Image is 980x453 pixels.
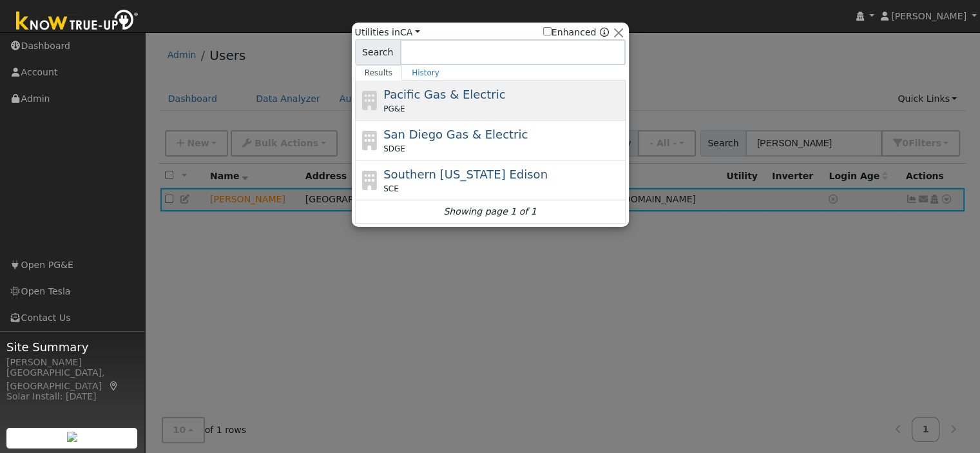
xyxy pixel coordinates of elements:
a: Map [108,381,120,391]
div: [GEOGRAPHIC_DATA], [GEOGRAPHIC_DATA] [6,366,138,393]
span: San Diego Gas & Electric [383,128,528,141]
input: Enhanced [543,27,552,35]
span: Search [355,39,401,65]
div: [PERSON_NAME] [6,356,138,369]
label: Enhanced [543,26,597,39]
span: Southern [US_STATE] Edison [383,168,548,181]
div: Solar Install: [DATE] [6,390,138,403]
span: SDGE [383,143,405,155]
span: Show enhanced providers [543,26,609,39]
i: Showing page 1 of 1 [443,205,536,218]
a: CA [400,27,420,37]
img: retrieve [67,432,77,442]
a: Enhanced Providers [599,27,608,37]
span: Utilities in [355,26,420,39]
a: Results [355,65,403,81]
a: History [402,65,449,81]
span: [PERSON_NAME] [891,11,966,21]
span: Pacific Gas & Electric [383,88,505,101]
img: Know True-Up [10,7,145,36]
span: PG&E [383,103,405,115]
span: Site Summary [6,338,138,356]
span: SCE [383,183,399,195]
